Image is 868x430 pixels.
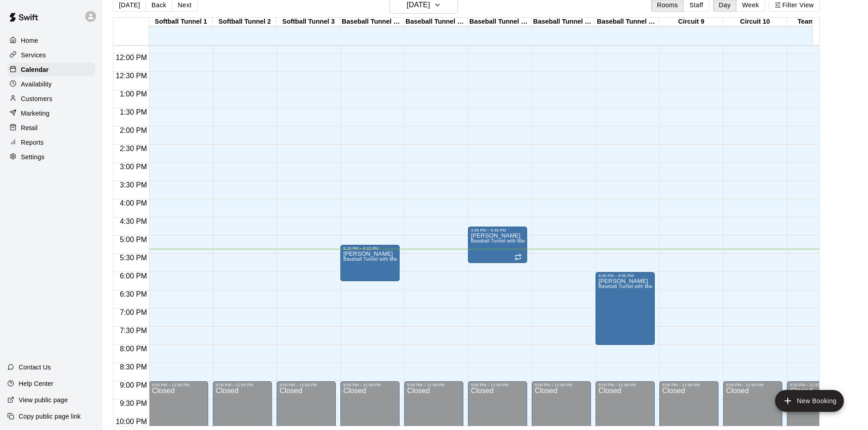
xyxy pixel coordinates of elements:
div: 9:00 PM – 11:59 PM [662,383,716,387]
span: 2:30 PM [118,145,149,152]
span: 4:00 PM [118,199,149,207]
span: Baseball Tunnel with Machine [598,284,663,289]
span: Baseball Tunnel with Machine [471,238,535,243]
p: View public page [19,395,68,405]
a: Availability [7,77,95,91]
p: Home [21,36,38,45]
div: 5:15 PM – 6:15 PM: weddle [340,245,400,281]
div: 9:00 PM – 11:59 PM [790,383,843,387]
span: 1:30 PM [118,108,149,116]
a: Settings [7,150,95,164]
p: Availability [21,80,52,89]
div: 9:00 PM – 11:59 PM [216,383,269,387]
a: Customers [7,92,95,106]
div: Circuit 9 [659,18,723,26]
div: 9:00 PM – 11:59 PM [598,383,652,387]
span: 8:30 PM [118,363,149,371]
a: Reports [7,136,95,149]
div: Baseball Tunnel 4 (Machine) [340,18,404,26]
div: 9:00 PM – 11:59 PM [343,383,397,387]
p: Copy public page link [19,412,81,421]
span: 3:30 PM [118,181,149,189]
p: Marketing [21,109,50,118]
div: Softball Tunnel 2 [213,18,277,26]
span: Baseball Tunnel with Machine [343,257,408,262]
div: Baseball Tunnel 6 (Machine) [468,18,532,26]
span: 10:00 PM [113,418,149,425]
span: 4:30 PM [118,218,149,225]
div: 9:00 PM – 11:59 PM [407,383,461,387]
span: 5:30 PM [118,254,149,262]
p: Reports [21,138,44,147]
span: 9:00 PM [118,381,149,389]
div: 9:00 PM – 11:59 PM [534,383,588,387]
span: 7:30 PM [118,327,149,334]
div: Softball Tunnel 1 [149,18,213,26]
div: 9:00 PM – 11:59 PM [726,383,780,387]
div: Baseball Tunnel 7 (Mound/Machine) [532,18,596,26]
span: 7:00 PM [118,309,149,316]
a: Services [7,48,95,62]
p: Customers [21,94,52,103]
span: 12:30 PM [113,72,149,80]
a: Marketing [7,106,95,120]
p: Settings [21,152,45,162]
a: Home [7,34,95,47]
div: 4:45 PM – 5:45 PM: rivera [468,227,527,263]
button: add [775,390,844,412]
div: 9:00 PM – 11:59 PM [152,383,205,387]
span: 3:00 PM [118,163,149,171]
div: Team Room 1 [787,18,851,26]
div: 9:00 PM – 11:59 PM [471,383,524,387]
a: Retail [7,121,95,135]
span: 6:00 PM [118,272,149,280]
p: Contact Us [19,363,51,372]
p: Retail [21,123,38,132]
div: Circuit 10 [723,18,787,26]
span: 2:00 PM [118,126,149,134]
div: 6:00 PM – 8:00 PM: Josh [596,272,655,345]
span: 5:00 PM [118,236,149,243]
div: Baseball Tunnel 5 (Machine) [404,18,468,26]
span: 1:00 PM [118,90,149,98]
div: 9:00 PM – 11:59 PM [279,383,333,387]
span: 9:30 PM [118,400,149,407]
div: 4:45 PM – 5:45 PM [471,228,524,233]
p: Calendar [21,65,49,74]
div: 5:15 PM – 6:15 PM [343,246,397,251]
span: 8:00 PM [118,345,149,353]
span: Recurring event [514,253,522,261]
a: Calendar [7,63,95,76]
div: 6:00 PM – 8:00 PM [598,273,652,278]
div: Softball Tunnel 3 [277,18,340,26]
p: Services [21,51,46,60]
p: Help Center [19,379,53,388]
div: Baseball Tunnel 8 (Mound) [596,18,659,26]
span: 12:00 PM [113,54,149,61]
span: 6:30 PM [118,290,149,298]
